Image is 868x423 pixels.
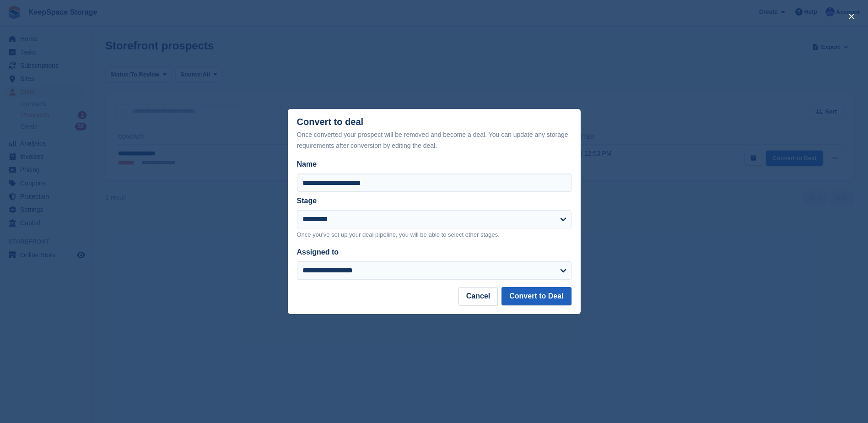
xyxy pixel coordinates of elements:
label: Stage [297,197,317,205]
div: Convert to deal [297,117,571,151]
div: Once converted your prospect will be removed and become a deal. You can update any storage requir... [297,129,571,151]
label: Assigned to [297,248,339,256]
button: Convert to Deal [501,287,571,305]
p: Once you've set up your deal pipeline, you will be able to select other stages. [297,230,571,239]
button: close [844,9,859,24]
button: Cancel [458,287,498,305]
label: Name [297,159,571,170]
